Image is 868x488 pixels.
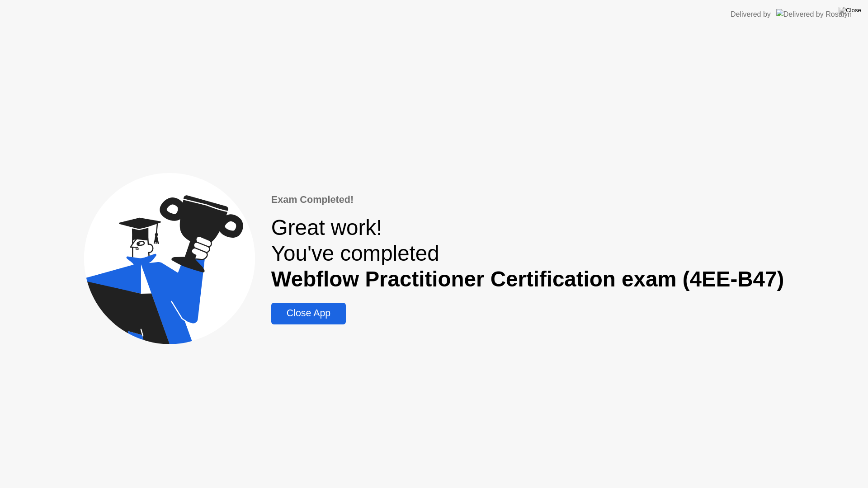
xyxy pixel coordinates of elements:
button: Close App [271,303,346,324]
b: Webflow Practitioner Certification exam (4EE-B47) [271,267,784,291]
img: Close [839,7,861,14]
div: Great work! You've completed [271,215,784,292]
div: Exam Completed! [271,192,784,207]
div: Close App [274,308,343,319]
img: Delivered by Rosalyn [776,9,852,19]
div: Delivered by [731,9,771,20]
